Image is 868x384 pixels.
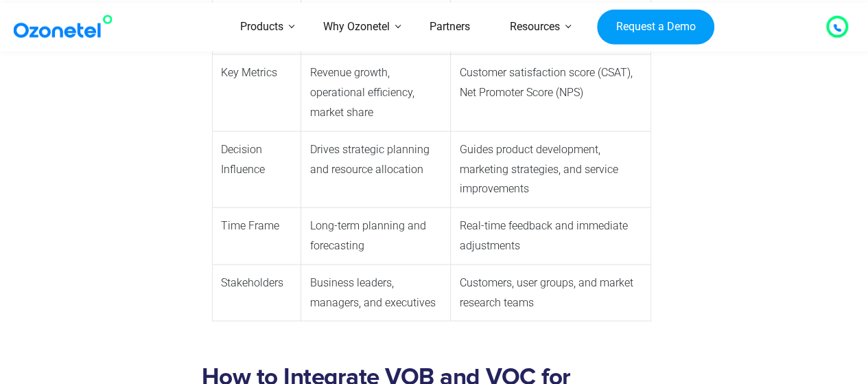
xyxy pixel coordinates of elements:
[301,264,451,321] td: Business leaders, managers, and executives
[301,55,451,131] td: Revenue growth, operational efficiency, market share
[301,208,451,265] td: Long-term planning and forecasting
[410,3,490,52] a: Partners
[451,264,651,321] td: Customers, user groups, and market research teams
[212,55,301,131] td: Key Metrics
[490,3,580,52] a: Resources
[451,131,651,207] td: Guides product development, marketing strategies, and service improvements
[212,131,301,207] td: Decision Influence
[451,208,651,265] td: Real-time feedback and immediate adjustments
[597,9,714,45] a: Request a Demo
[220,3,303,52] a: Products
[212,208,301,265] td: Time Frame
[451,55,651,131] td: Customer satisfaction score (CSAT), Net Promoter Score (NPS)
[301,131,451,207] td: Drives strategic planning and resource allocation
[303,3,410,52] a: Why Ozonetel
[212,264,301,321] td: Stakeholders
